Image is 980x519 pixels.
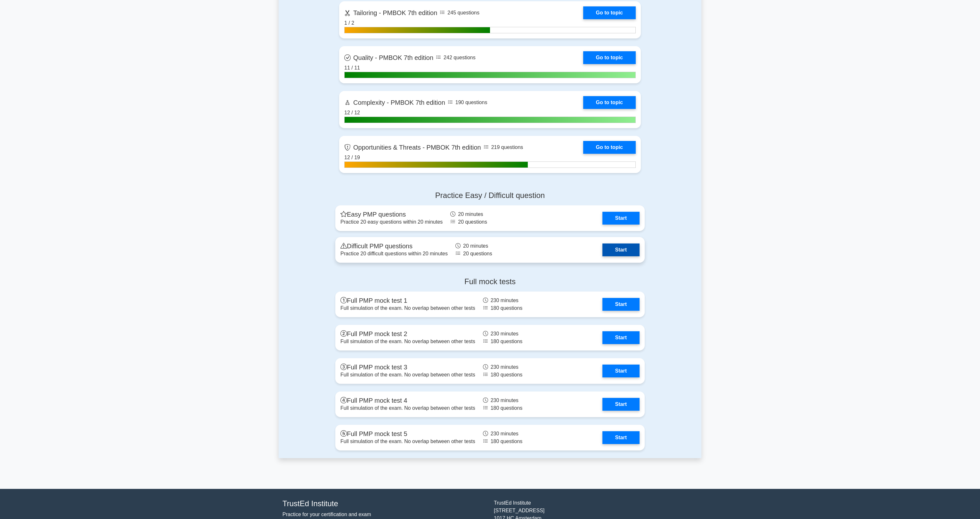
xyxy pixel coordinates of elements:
a: Go to topic [583,6,636,19]
h4: Full mock tests [335,277,645,286]
a: Start [602,365,640,377]
h4: Practice Easy / Difficult question [335,191,645,200]
a: Go to topic [583,96,636,109]
a: Start [602,431,640,444]
a: Go to topic [583,141,636,154]
a: Start [602,298,640,311]
a: Go to topic [583,51,636,64]
a: Start [602,212,640,225]
a: Start [602,331,640,344]
a: Start [602,243,640,256]
a: Start [602,398,640,411]
h4: TrustEd Institute [282,499,486,508]
a: Practice for your certification and exam [282,512,371,517]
